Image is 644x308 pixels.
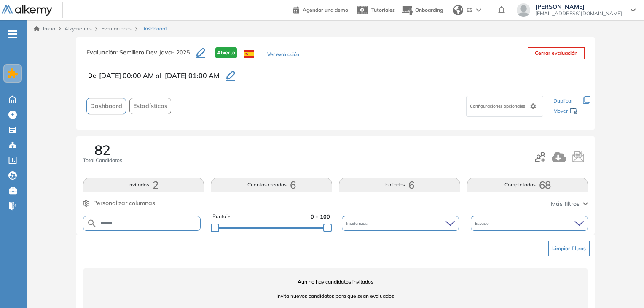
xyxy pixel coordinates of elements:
button: Más filtros [551,200,588,208]
span: Tutoriales [371,7,395,13]
div: Configuraciones opcionales [466,96,543,117]
span: Del [88,71,97,80]
button: Personalizar columnas [83,199,155,208]
span: Total Candidatos [83,157,122,164]
button: Cerrar evaluación [528,47,585,59]
span: Estadísticas [133,102,167,111]
button: Cuentas creadas6 [211,178,332,192]
span: Más filtros [551,200,580,208]
img: Logo [2,5,52,16]
span: 82 [94,143,110,157]
span: Configuraciones opcionales [470,103,527,109]
span: al [156,70,161,81]
span: [DATE] 01:00 AM [165,70,220,81]
img: SEARCH_ALT [87,218,97,229]
div: Incidencias [342,216,459,231]
button: Ver evaluación [267,51,299,59]
span: [DATE] 00:00 AM [99,70,154,81]
span: Dashboard [90,102,122,111]
button: Iniciadas6 [339,178,460,192]
i: - [8,33,17,35]
iframe: Chat Widget [602,267,644,308]
span: Invita nuevos candidatos para que sean evaluados [83,292,588,300]
button: Limpiar filtros [548,241,590,256]
button: Onboarding [402,1,443,19]
h3: Evaluación [86,47,196,65]
img: ESP [244,50,254,58]
a: Inicio [34,25,55,32]
span: Personalizar columnas [93,199,155,208]
div: Estado [471,216,588,231]
a: Evaluaciones [101,25,132,32]
span: [EMAIL_ADDRESS][DOMAIN_NAME] [535,10,622,17]
img: arrow [476,8,481,12]
span: Agendar una demo [303,7,348,13]
span: ES [467,6,473,14]
span: [PERSON_NAME] [535,3,622,10]
span: Aún no hay candidatos invitados [83,278,588,286]
span: Estado [475,220,491,227]
a: Agendar una demo [293,4,348,14]
span: Onboarding [415,7,443,13]
div: Widget de chat [602,267,644,308]
button: Estadísticas [129,98,171,114]
button: Invitados2 [83,178,204,192]
img: world [453,5,463,15]
span: 0 - 100 [311,213,330,221]
span: Puntaje [212,213,231,221]
span: Alkymetrics [64,25,92,32]
span: : Semillero Dev Java- 2025 [116,49,190,56]
span: Abierta [215,47,237,58]
div: Mover [553,104,578,119]
span: Duplicar [553,97,573,104]
span: Dashboard [141,25,167,32]
button: Dashboard [86,98,126,114]
span: Incidencias [346,220,369,227]
button: Completadas68 [467,178,588,192]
